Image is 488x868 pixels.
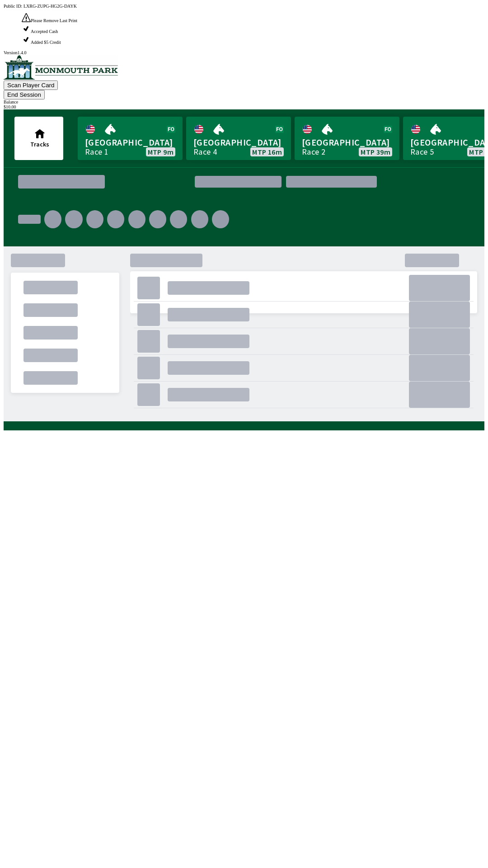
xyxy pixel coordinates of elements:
div: . [381,178,470,185]
div: . [149,210,166,228]
div: . [212,210,229,228]
span: Added $5 Credit [31,40,61,45]
div: . [130,322,477,422]
span: MTP 16m [252,148,282,156]
div: . [86,210,103,228]
div: Race 5 [410,148,434,156]
span: Tracks [30,140,49,148]
button: End Session [4,90,45,99]
div: . [409,355,470,381]
div: . [23,303,78,317]
div: . [168,361,249,375]
div: Race 4 [193,148,217,156]
div: . [170,210,187,228]
span: [GEOGRAPHIC_DATA] [302,137,392,148]
a: [GEOGRAPHIC_DATA]Race 1MTP 9m [78,117,183,160]
div: . [137,277,160,299]
span: [GEOGRAPHIC_DATA] [193,137,284,148]
img: venue logo [4,55,118,80]
button: Tracks [14,117,63,160]
div: . [44,210,61,228]
div: Version 1.4.0 [4,50,484,55]
button: Scan Player Card [4,80,58,90]
div: . [137,330,160,353]
div: . [168,388,249,401]
span: MTP 39m [361,148,390,156]
div: . [168,281,249,295]
div: . [168,308,249,321]
div: . [233,207,470,252]
div: . [65,210,82,228]
div: . [191,210,208,228]
div: . [23,326,78,340]
div: . [409,302,470,328]
div: . [18,215,41,224]
div: . [137,383,160,406]
span: Accepted Cash [31,29,58,34]
a: [GEOGRAPHIC_DATA]Race 2MTP 39m [295,117,399,160]
span: LXRG-ZUPG-HG2G-DAYK [23,4,77,9]
div: . [137,357,160,379]
div: . [409,275,470,301]
div: . [23,281,78,294]
div: . [137,303,160,326]
div: . [11,254,65,267]
div: Balance [4,99,484,104]
div: $ 10.00 [4,104,484,109]
span: [GEOGRAPHIC_DATA] [85,137,175,148]
div: . [128,210,145,228]
a: [GEOGRAPHIC_DATA]Race 4MTP 16m [186,117,291,160]
div: . [23,371,78,385]
div: . [23,349,78,362]
span: Please Remove Last Print [31,18,77,23]
div: Public ID: [4,4,484,9]
div: . [409,328,470,354]
span: MTP 9m [148,148,174,156]
div: . [107,210,124,228]
div: Race 1 [85,148,108,156]
div: . [409,382,470,408]
div: . [168,335,249,348]
div: Race 2 [302,148,325,156]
